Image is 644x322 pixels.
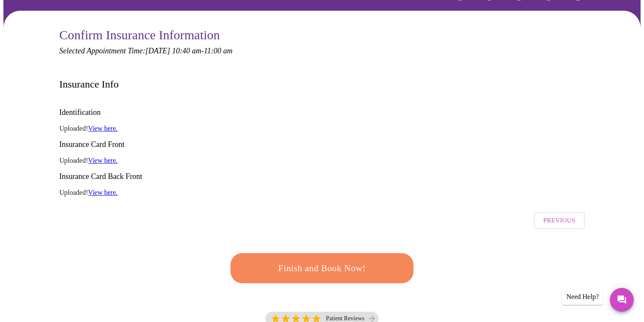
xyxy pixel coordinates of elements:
[326,315,365,322] p: Patient Reviews
[543,215,575,226] span: Previous
[59,157,585,164] p: Uploaded!
[88,157,118,164] a: View here.
[562,289,603,305] div: Need Help?
[59,79,119,90] h3: Insurance Info
[59,108,585,117] h3: Identification
[59,140,585,149] h3: Insurance Card Front
[59,47,232,55] em: Selected Appointment Time: [DATE] 10:40 am - 11:00 am
[243,261,401,276] span: Finish and Book Now!
[59,28,585,42] h3: Confirm Insurance Information
[88,189,118,196] a: View here.
[230,253,414,283] button: Finish and Book Now!
[88,125,118,132] a: View here.
[59,172,585,181] h3: Insurance Card Back Front
[59,125,585,132] p: Uploaded!
[59,189,585,196] p: Uploaded!
[610,288,634,312] button: Messages
[534,212,585,229] button: Previous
